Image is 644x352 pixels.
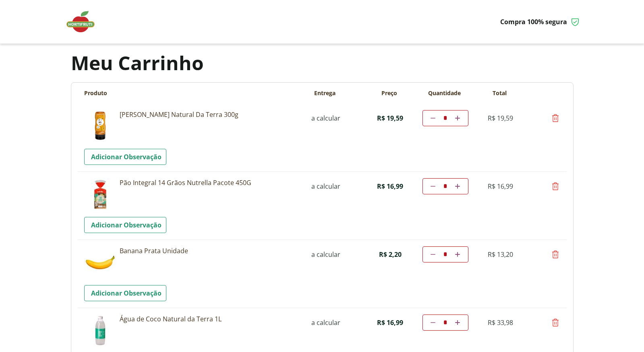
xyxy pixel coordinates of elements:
span: R$ 16,99 [488,182,513,191]
h1: Meu Carrinho [71,53,574,73]
span: R$ 16,99 [377,318,403,327]
span: R$ 19,59 [488,114,513,123]
img: logo Hortifruti [64,10,105,34]
th: Preço [357,89,422,97]
span: R$ 16,99 [377,182,403,191]
a: [PERSON_NAME] Natural Da Terra 300g [120,110,297,119]
span: R$ 19,59 [377,114,403,123]
th: Produto [84,89,293,97]
a: Água de Coco Natural da Terra 1L [120,315,297,323]
img: Banana Prata Unidade [84,246,116,279]
a: Adicionar Observação [84,285,166,301]
img: Água de Coco Natural da Terra 1L [84,315,116,347]
a: Adicionar Observação [84,149,166,165]
span: a calcular [311,114,340,123]
span: R$ 33,98 [488,318,513,327]
span: R$ 13,20 [488,250,513,259]
img: Mel Silvestre Natural Da Terra 300g [84,110,116,142]
img: Pão Integral 14 Grãos Nutrella Pacote 450G [84,178,116,210]
th: Quantidade [422,89,468,97]
span: a calcular [311,182,340,191]
span: R$ 2,20 [379,250,402,259]
span: Compra 100% segura [500,17,567,26]
span: a calcular [311,250,340,259]
a: Banana Prata Unidade [120,246,297,255]
a: Adicionar Observação [84,217,166,233]
span: a calcular [311,318,340,327]
a: Pão Integral 14 Grãos Nutrella Pacote 450G [120,178,297,187]
th: Entrega [293,89,357,97]
th: Total [468,89,532,97]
